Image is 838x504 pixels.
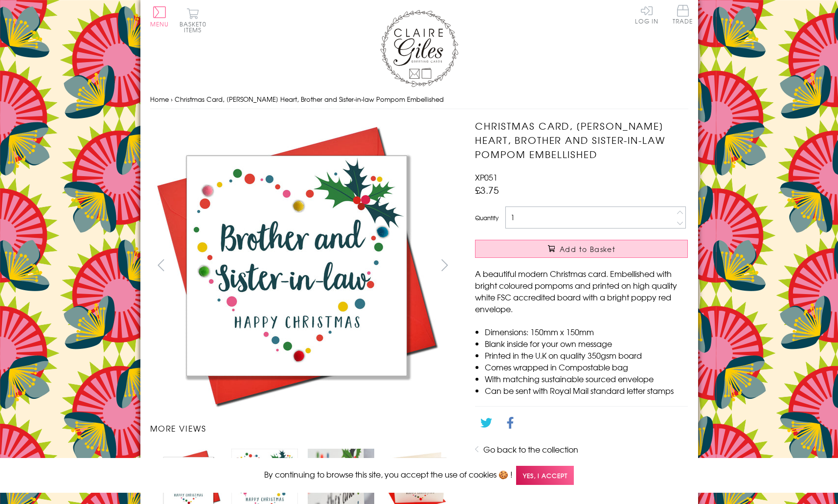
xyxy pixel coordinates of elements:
[175,94,444,104] span: Christmas Card, [PERSON_NAME] Heart, Brother and Sister-in-law Pompom Embellished
[380,10,458,87] img: Claire Giles Greetings Cards
[150,94,169,104] a: Home
[150,254,172,276] button: prev
[673,5,693,26] a: Trade
[485,349,688,361] li: Printed in the U.K on quality 350gsm board
[433,254,455,276] button: next
[485,338,688,349] li: Blank inside for your own message
[171,94,173,104] span: ›
[455,119,749,412] img: Christmas Card, Dotty Heart, Brother and Sister-in-law Pompom Embellished
[475,213,498,222] label: Quantity
[485,326,688,338] li: Dimensions: 150mm x 150mm
[475,183,499,197] span: £3.75
[516,466,574,485] span: Yes, I accept
[673,5,693,24] span: Trade
[184,20,206,34] span: 0 items
[485,373,688,385] li: With matching sustainable sourced envelope
[150,20,169,28] span: Menu
[180,8,206,33] button: Basket0 items
[150,119,443,412] img: Christmas Card, Dotty Heart, Brother and Sister-in-law Pompom Embellished
[483,443,578,455] a: Go back to the collection
[475,171,498,183] span: XP051
[150,90,688,110] nav: breadcrumbs
[475,268,688,315] p: A beautiful modern Christmas card. Embellished with bright coloured pompoms and printed on high q...
[560,244,615,254] span: Add to Basket
[475,240,688,258] button: Add to Basket
[485,361,688,373] li: Comes wrapped in Compostable bag
[635,5,658,24] a: Log In
[485,385,688,396] li: Can be sent with Royal Mail standard letter stamps
[475,119,688,161] h1: Christmas Card, [PERSON_NAME] Heart, Brother and Sister-in-law Pompom Embellished
[150,6,169,27] button: Menu
[150,422,456,434] h3: More views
